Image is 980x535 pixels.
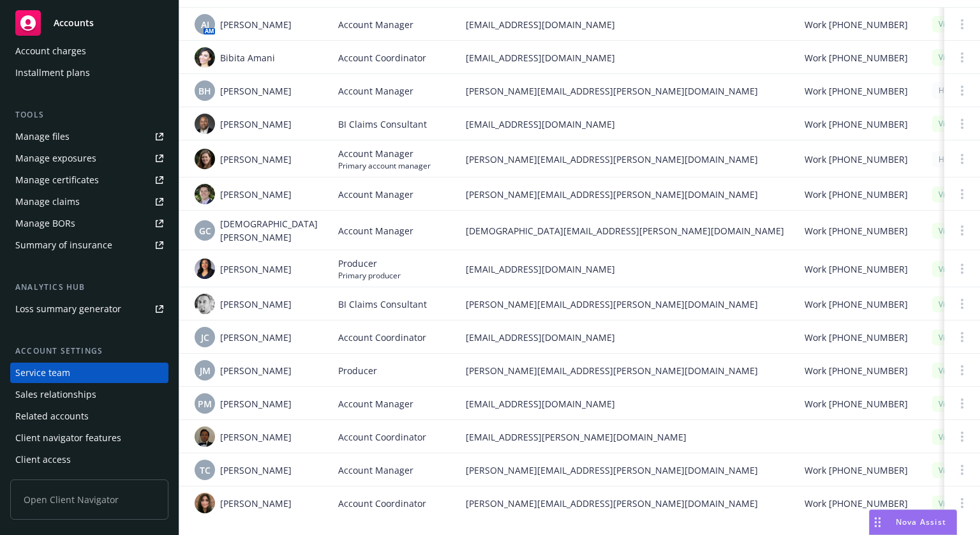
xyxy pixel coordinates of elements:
a: Manage BORs [10,213,168,234]
div: Visible [932,186,968,202]
a: Client access [10,449,168,470]
div: Manage exposures [15,148,96,169]
a: Installment plans [10,63,168,83]
span: [PERSON_NAME] [220,262,292,276]
span: [PERSON_NAME] [220,188,292,201]
div: Visible [932,495,968,511]
span: [EMAIL_ADDRESS][DOMAIN_NAME] [466,331,784,344]
a: Manage claims [10,192,168,212]
div: Summary of insurance [15,235,112,255]
img: photo [195,184,215,204]
span: Work [PHONE_NUMBER] [805,397,908,411]
div: Manage certificates [15,170,99,190]
img: photo [195,426,215,447]
span: [EMAIL_ADDRESS][DOMAIN_NAME] [466,262,784,276]
span: Producer [338,257,401,270]
span: [DEMOGRAPHIC_DATA][PERSON_NAME] [220,217,318,244]
div: Manage claims [15,192,80,212]
a: Loss summary generator [10,299,168,319]
span: Account Coordinator [338,331,426,344]
div: Manage BORs [15,213,75,234]
span: GC [199,224,211,237]
span: Work [PHONE_NUMBER] [805,298,908,311]
div: Account charges [15,41,86,61]
span: [PERSON_NAME][EMAIL_ADDRESS][PERSON_NAME][DOMAIN_NAME] [466,188,784,201]
div: Visible [932,296,968,312]
img: photo [195,259,215,279]
span: Work [PHONE_NUMBER] [805,331,908,344]
span: [PERSON_NAME][EMAIL_ADDRESS][PERSON_NAME][DOMAIN_NAME] [466,463,784,477]
a: Related accounts [10,406,168,426]
span: [PERSON_NAME][EMAIL_ADDRESS][PERSON_NAME][DOMAIN_NAME] [466,497,784,510]
div: Visible [932,116,968,132]
div: Loss summary generator [15,299,121,319]
span: [PERSON_NAME] [220,364,292,377]
span: [EMAIL_ADDRESS][DOMAIN_NAME] [466,18,784,31]
img: photo [195,47,215,68]
span: [PERSON_NAME] [220,497,292,510]
a: Client navigator features [10,428,168,448]
span: [PERSON_NAME] [220,298,292,311]
span: Primary account manager [338,160,431,171]
a: Account charges [10,41,168,61]
div: Visible [932,462,968,478]
span: Open Client Navigator [10,479,168,520]
span: Work [PHONE_NUMBER] [805,117,908,131]
a: Summary of insurance [10,235,168,255]
img: photo [195,149,215,169]
div: Analytics hub [10,281,168,294]
div: Visible [932,49,968,65]
span: Account Manager [338,147,431,160]
span: Work [PHONE_NUMBER] [805,18,908,31]
span: Account Manager [338,188,413,201]
div: Installment plans [15,63,90,83]
span: Bibita Amani [220,51,275,64]
div: Related accounts [15,406,89,426]
a: Manage files [10,126,168,147]
span: Work [PHONE_NUMBER] [805,364,908,377]
span: Account Manager [338,397,413,411]
span: Work [PHONE_NUMBER] [805,463,908,477]
span: [PERSON_NAME] [220,331,292,344]
span: Producer [338,364,377,377]
div: Visible [932,261,968,277]
span: [PERSON_NAME] [220,117,292,131]
span: Work [PHONE_NUMBER] [805,153,908,166]
div: Visible [932,429,968,445]
span: Account Coordinator [338,497,426,510]
span: [EMAIL_ADDRESS][DOMAIN_NAME] [466,117,784,131]
span: JC [201,331,209,344]
span: [PERSON_NAME] [220,153,292,166]
span: Account Coordinator [338,430,426,444]
span: [PERSON_NAME] [220,463,292,477]
span: AJ [201,18,209,31]
a: Service team [10,363,168,383]
span: [EMAIL_ADDRESS][DOMAIN_NAME] [466,397,784,411]
div: Client access [15,449,71,470]
span: BH [198,84,211,98]
div: Hidden [932,151,970,167]
span: [DEMOGRAPHIC_DATA][EMAIL_ADDRESS][PERSON_NAME][DOMAIN_NAME] [466,224,784,237]
div: Hidden [932,82,970,98]
span: [PERSON_NAME][EMAIL_ADDRESS][PERSON_NAME][DOMAIN_NAME] [466,298,784,311]
span: Account Manager [338,84,413,98]
span: BI Claims Consultant [338,298,427,311]
span: Primary producer [338,270,401,281]
span: Nova Assist [896,516,946,527]
div: Client navigator features [15,428,121,448]
span: Account Manager [338,224,413,237]
a: Manage certificates [10,170,168,190]
span: [PERSON_NAME] [220,430,292,444]
span: BI Claims Consultant [338,117,427,131]
img: photo [195,114,215,134]
div: Manage files [15,126,70,147]
span: Work [PHONE_NUMBER] [805,224,908,237]
span: [PERSON_NAME][EMAIL_ADDRESS][PERSON_NAME][DOMAIN_NAME] [466,153,784,166]
a: Sales relationships [10,384,168,405]
div: Visible [932,363,968,379]
div: Sales relationships [15,384,96,405]
a: Manage exposures [10,148,168,169]
span: [PERSON_NAME] [220,397,292,411]
span: Work [PHONE_NUMBER] [805,188,908,201]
